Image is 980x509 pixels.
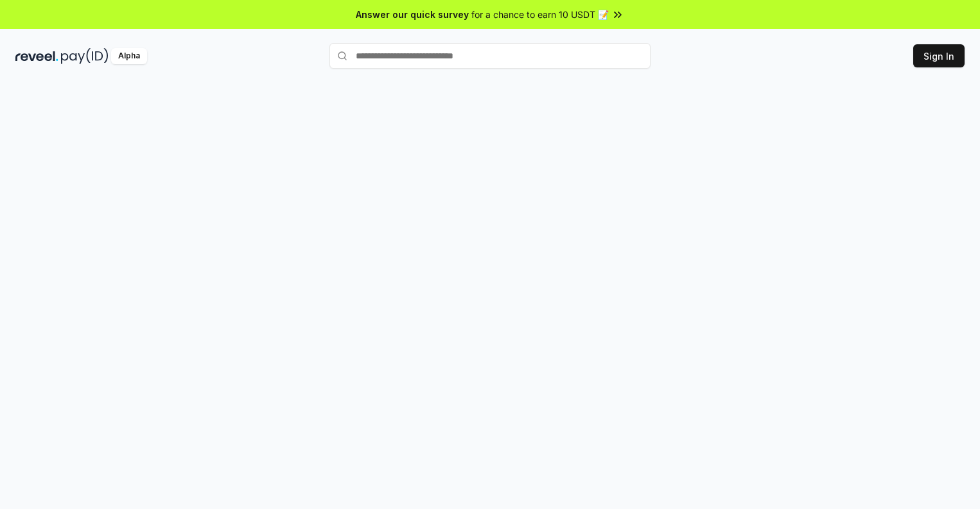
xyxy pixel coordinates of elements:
[61,48,109,64] img: pay_id
[913,44,965,67] button: Sign In
[111,48,147,64] div: Alpha
[356,8,469,21] span: Answer our quick survey
[471,8,609,21] span: for a chance to earn 10 USDT 📝
[15,48,58,64] img: reveel_dark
